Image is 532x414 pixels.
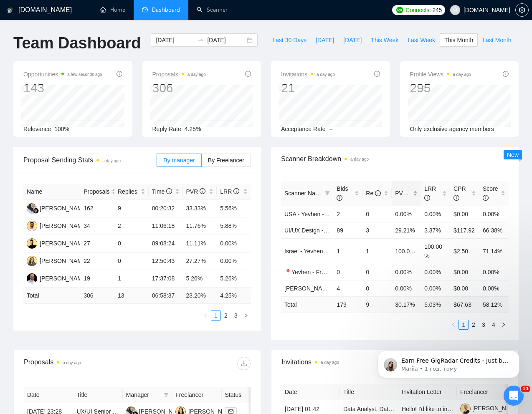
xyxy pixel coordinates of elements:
span: Connects: [405,5,431,15]
td: 0.00% [479,264,509,280]
a: [PERSON_NAME] [460,405,520,411]
li: 2 [469,320,479,330]
a: [PERSON_NAME] - Full-Stack dev [284,285,375,292]
span: 245 [433,5,442,15]
td: 12:50:43 [149,252,183,270]
span: Manager [126,390,160,399]
a: YS[PERSON_NAME] [27,240,88,246]
a: 2 [469,320,478,329]
td: 33.33% [183,200,217,217]
td: 2 [333,206,362,222]
img: KZ [27,221,37,231]
span: setting [516,7,528,13]
span: Proposals [152,69,206,79]
span: Scanner Breakdown [281,154,509,164]
a: KZ[PERSON_NAME] [27,222,88,229]
span: right [243,313,248,318]
td: 34 [80,217,114,235]
td: 5.88% [217,217,251,235]
button: left [201,310,211,321]
span: 11 [521,386,530,392]
span: info-circle [337,195,342,201]
span: info-circle [375,190,381,196]
input: Start date [156,35,194,45]
span: Relevance [23,126,51,132]
td: 5.26% [183,270,217,288]
a: 1 [211,311,220,320]
span: Last Week [408,35,435,45]
a: MD[PERSON_NAME] [27,257,88,264]
span: Last Month [482,35,511,45]
td: 100.00% [421,238,450,264]
span: right [501,322,506,327]
img: YS [27,238,37,249]
span: Proposals [84,187,109,196]
div: 295 [410,80,471,96]
th: Manager [123,387,172,403]
img: c1_UVQ-ZbVJfiIepVuoM0CNi7RdBB86ghnZKhxnTLCQRJ_EjqXkk9NkSNaq2Ryah2O [460,404,471,414]
a: Data Analyst, Data Engineer (PowerBI, Bigquery, Hubspot) [343,406,495,412]
button: Last Month [478,33,516,47]
td: 30.17 % [392,296,421,313]
span: New [507,151,519,158]
a: 1 [459,320,468,329]
div: [PERSON_NAME] [40,221,88,230]
td: 4 [333,280,362,296]
img: MD [27,256,37,266]
img: FF [27,203,37,214]
a: 📍Yevhen - Frontend(Title) [284,269,354,275]
span: left [451,322,456,327]
li: Previous Page [201,310,211,321]
button: This Month [440,33,478,47]
button: Last 30 Days [268,33,311,47]
li: Next Page [499,320,509,330]
button: This Week [366,33,403,47]
td: 19 [80,270,114,288]
td: 0 [362,280,392,296]
td: 0.00% [421,264,450,280]
span: Invitations [281,69,335,79]
td: Total [23,288,80,304]
span: 100% [54,126,69,132]
th: Name [23,184,80,200]
td: 1 [114,270,149,288]
span: Invitations [281,357,508,367]
span: Scanner Name [284,190,323,197]
span: info-circle [166,188,172,194]
div: 306 [152,80,206,96]
td: 0.00% [392,206,421,222]
img: gigradar-bm.png [33,208,39,214]
li: Next Page [241,310,251,321]
span: filter [164,392,169,397]
span: Score [483,185,498,201]
th: Freelancer [457,384,515,400]
td: 5.26% [217,270,251,288]
span: [DATE] [343,35,362,45]
td: 5.56% [217,200,251,217]
td: 3 [362,222,392,238]
span: filter [323,187,332,199]
td: 0 [333,264,362,280]
td: $0.00 [450,280,479,296]
td: 179 [333,296,362,313]
li: 3 [479,320,489,330]
a: 4 [489,320,498,329]
td: 0 [114,252,149,270]
td: 0 [362,264,392,280]
div: 143 [23,80,102,96]
td: $0.00 [450,264,479,280]
th: Title [340,384,398,400]
span: Status [225,390,259,399]
td: 4.25 % [217,288,251,304]
span: info-circle [503,71,509,77]
td: 0.00% [421,206,450,222]
img: MH [27,273,37,284]
div: [PERSON_NAME] [40,239,88,248]
th: Title [73,387,122,403]
span: LRR [424,185,436,201]
span: Dashboard [152,6,180,13]
td: 0 [362,206,392,222]
a: 3 [479,320,488,329]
